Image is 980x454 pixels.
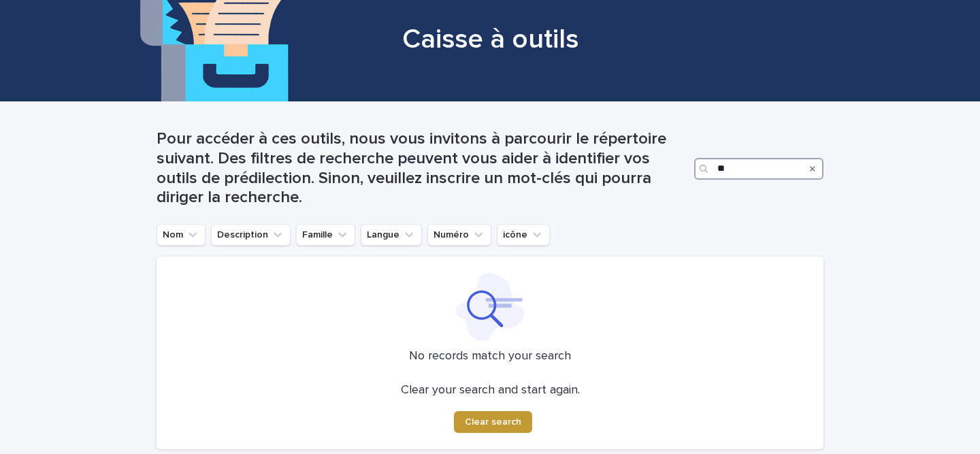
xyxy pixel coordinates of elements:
button: icône [497,224,550,246]
input: Search [694,158,823,180]
p: Clear your search and start again. [401,383,580,398]
button: Nom [157,224,206,246]
p: No records match your search [173,349,807,364]
span: Clear search [465,417,521,427]
button: Numéro [427,224,491,246]
button: Famille [296,224,355,246]
button: Clear search [454,411,532,433]
button: Langue [361,224,422,246]
button: Description [211,224,291,246]
h1: Caisse à outils [157,23,823,56]
h1: Pour accéder à ces outils, nous vous invitons à parcourir le répertoire suivant. Des filtres de r... [157,129,689,208]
